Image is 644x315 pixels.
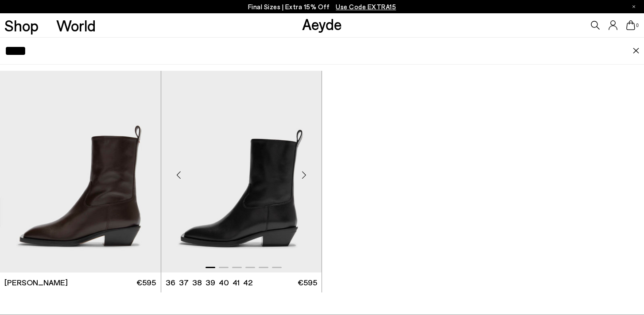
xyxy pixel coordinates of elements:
li: 42 [243,277,252,288]
li: 40 [219,277,229,288]
p: Final Sizes | Extra 15% Off [248,1,396,12]
ul: variant [166,277,250,288]
li: 38 [192,277,202,288]
div: Next slide [291,162,317,188]
a: 0 [626,20,635,30]
a: Aeyde [302,15,342,33]
li: 41 [233,277,240,288]
span: €595 [136,277,156,288]
a: World [56,18,96,33]
li: 39 [206,277,215,288]
a: Next slide Previous slide [161,71,322,273]
a: 36 37 38 39 40 41 42 €595 [161,273,322,292]
span: [PERSON_NAME] [4,277,68,288]
span: €595 [298,277,317,288]
span: Navigate to /collections/ss25-final-sizes [336,3,396,11]
li: 36 [166,277,175,288]
div: 1 / 6 [161,71,322,273]
img: Luis Leather Cowboy Ankle Boots [161,71,322,273]
img: close.svg [632,48,640,54]
li: 37 [179,277,189,288]
a: Shop [4,18,39,33]
span: 0 [635,23,640,28]
div: Previous slide [166,162,192,188]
